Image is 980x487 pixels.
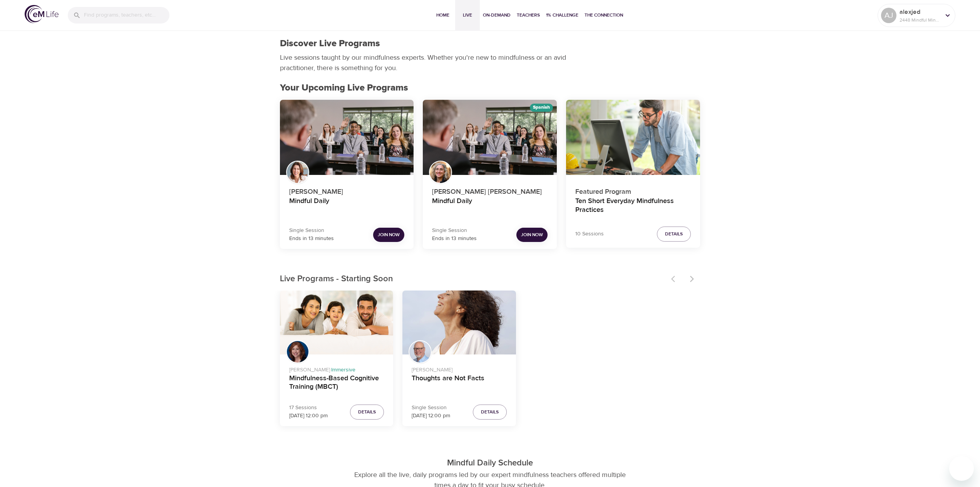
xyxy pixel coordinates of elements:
p: [PERSON_NAME] [PERSON_NAME] [432,183,548,197]
span: Details [358,408,376,416]
h1: Discover Live Programs [280,38,380,49]
input: Find programs, teachers, etc... [84,7,169,24]
p: 2448 Mindful Minutes [900,17,940,24]
span: Details [481,408,499,416]
span: Join Now [378,231,400,239]
p: Ends in 13 minutes [432,235,477,243]
button: Ten Short Everyday Mindfulness Practices [566,100,700,175]
button: Details [657,227,691,242]
p: [DATE] 12:00 pm [412,412,450,420]
h4: Mindful Daily [432,197,548,215]
span: Live [458,11,477,19]
h4: Mindful Daily [289,197,405,215]
span: Home [434,11,452,19]
button: Thoughts are Not Facts [402,291,516,354]
p: Single Session [412,404,450,412]
button: Join Now [373,228,404,242]
p: [PERSON_NAME] [289,183,405,197]
span: Immersive [331,366,355,373]
button: Details [473,405,507,420]
span: 1% Challenge [546,11,578,19]
h4: Mindfulness-Based Cognitive Training (MBCT) [289,374,384,393]
p: Ends in 13 minutes [289,235,334,243]
p: alexjed [900,7,940,17]
p: Live Programs - Starting Soon [280,273,667,285]
span: Teachers [517,11,540,19]
p: [PERSON_NAME] [412,363,507,374]
p: [PERSON_NAME] · [289,363,384,374]
h2: Your Upcoming Live Programs [280,82,700,94]
div: AJ [881,8,896,23]
span: Details [665,230,683,238]
button: Mindful Daily [280,100,414,175]
button: Mindful Daily [423,100,557,175]
p: 17 Sessions [289,404,328,412]
span: The Connection [585,11,623,19]
p: Featured Program [575,183,691,197]
p: Single Session [289,227,334,235]
img: logo [25,5,59,23]
span: On-Demand [483,11,511,19]
iframe: Button to launch messaging window [949,456,974,481]
button: Mindfulness-Based Cognitive Training (MBCT) [280,291,394,354]
p: [DATE] 12:00 pm [289,412,328,420]
p: 10 Sessions [575,230,604,238]
p: Live sessions taught by our mindfulness experts. Whether you're new to mindfulness or an avid pra... [280,52,569,73]
h4: Ten Short Everyday Mindfulness Practices [575,197,691,215]
h4: Thoughts are Not Facts [412,374,507,393]
p: Single Session [432,227,477,235]
span: Join Now [521,231,543,239]
p: Mindful Daily Schedule [274,457,707,470]
div: The episodes in this programs will be in Spanish [530,104,553,112]
button: Join Now [516,228,548,242]
button: Details [350,405,384,420]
